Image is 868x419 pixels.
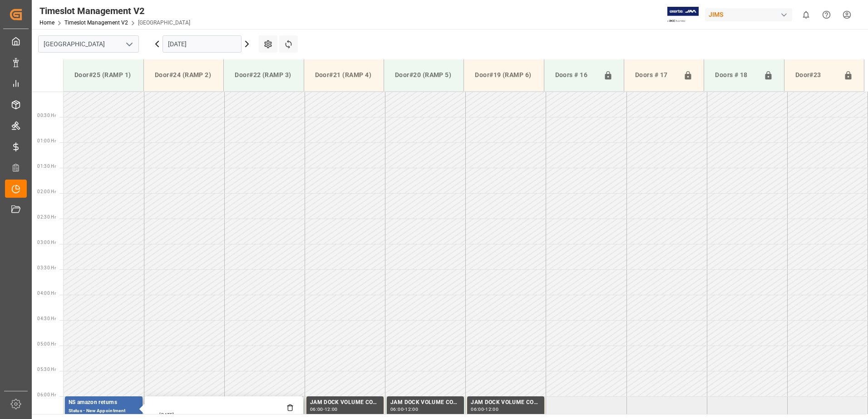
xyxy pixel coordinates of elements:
div: Door#21 (RAMP 4) [311,67,376,83]
div: Door#25 (RAMP 1) [71,67,136,83]
span: 06:00 Hr [37,392,56,397]
div: - [323,407,325,411]
span: 01:30 Hr [37,164,56,169]
a: Timeslot Management V2 [64,19,128,26]
span: 02:30 Hr [37,214,56,219]
div: JAM DOCK VOLUME CONTROL [390,398,460,407]
button: JIMS [705,6,796,23]
span: 02:00 Hr [37,189,56,194]
div: 12:00 [325,407,338,411]
div: Doors # 18 [711,67,759,84]
div: 06:00 [471,407,484,411]
span: 04:00 Hr [37,291,56,296]
div: Door#19 (RAMP 6) [471,67,536,83]
input: Type to search/select [38,35,139,53]
a: Home [39,19,54,26]
input: DD.MM.YYYY [163,35,242,53]
div: Door#24 (RAMP 2) [151,67,216,83]
div: - [404,407,405,411]
button: open menu [122,37,136,51]
div: JIMS [705,8,792,21]
div: 06:00 [310,407,323,411]
div: NS amazon returns [69,398,139,407]
span: 05:00 Hr [37,341,56,346]
div: - [484,407,485,411]
div: Timeslot Management V2 [39,4,190,18]
div: JAM DOCK VOLUME CONTROL [310,398,380,407]
div: 12:00 [405,407,418,411]
span: 03:30 Hr [37,265,56,270]
div: 06:00 [390,407,404,411]
span: 05:30 Hr [37,367,56,372]
button: Help Center [816,5,837,25]
span: 01:00 Hr [37,138,56,143]
img: Exertis%20JAM%20-%20Email%20Logo.jpg_1722504956.jpg [667,7,699,23]
span: 00:30 Hr [37,113,56,118]
span: 04:30 Hr [37,316,56,321]
button: show 0 new notifications [796,5,816,25]
div: Door#23 [792,67,840,84]
span: 03:00 Hr [37,240,56,245]
div: Door#20 (RAMP 5) [391,67,456,83]
div: Doors # 17 [631,67,680,84]
div: Status - New Appointment [69,407,139,415]
div: Doors # 16 [552,67,600,84]
div: [DATE] [156,412,293,418]
div: JAM DOCK VOLUME CONTROL [471,398,541,407]
div: Door#22 (RAMP 3) [231,67,296,83]
div: 12:00 [485,407,498,411]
